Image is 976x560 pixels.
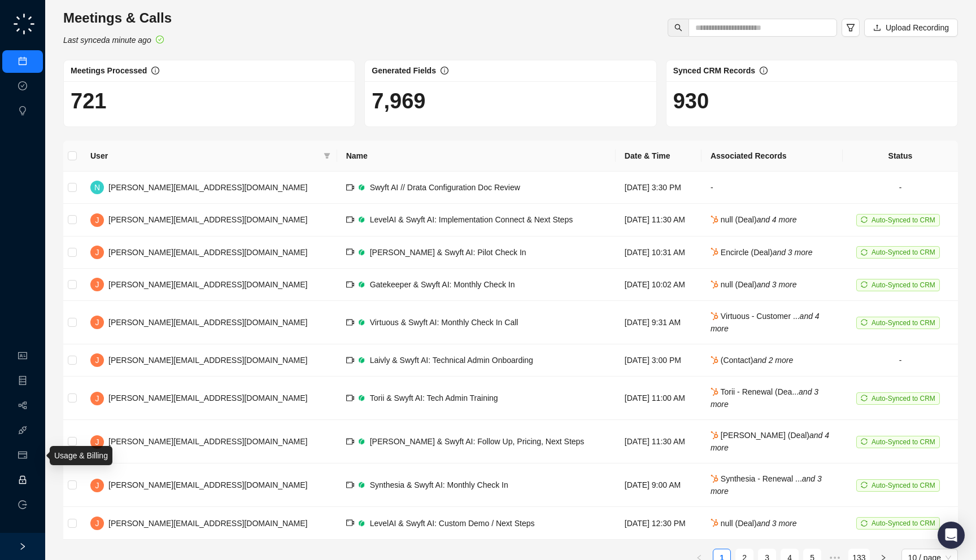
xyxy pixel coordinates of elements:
[616,141,701,172] th: Date & Time
[616,344,701,377] td: [DATE] 3:00 PM
[711,248,813,257] span: Encircle (Deal)
[861,520,868,527] span: sync
[63,9,172,27] h3: Meetings & Calls
[324,152,330,159] span: filter
[674,24,682,32] span: search
[616,420,701,463] td: [DATE] 11:30 AM
[346,248,354,256] span: video-camera
[95,214,99,226] span: J
[95,479,99,492] span: J
[18,500,27,509] span: logout
[370,183,520,192] span: Swyft AI // Drata Configuration Doc Review
[346,394,354,402] span: video-camera
[886,21,949,34] span: Upload Recording
[711,431,829,452] span: [PERSON_NAME] (Deal)
[757,215,797,224] i: and 4 more
[108,480,307,489] span: [PERSON_NAME][EMAIL_ADDRESS][DOMAIN_NAME]
[843,172,958,204] td: -
[90,150,319,162] span: User
[321,147,333,164] span: filter
[337,141,616,172] th: Name
[370,356,533,365] span: Laivly & Swyft AI: Technical Admin Onboarding
[616,204,701,236] td: [DATE] 11:30 AM
[872,319,935,327] span: Auto-Synced to CRM
[861,438,868,445] span: sync
[346,519,354,527] span: video-camera
[711,280,797,289] span: null (Deal)
[616,301,701,344] td: [DATE] 9:31 AM
[872,281,935,289] span: Auto-Synced to CRM
[616,172,701,204] td: [DATE] 3:30 PM
[108,437,307,446] span: [PERSON_NAME][EMAIL_ADDRESS][DOMAIN_NAME]
[95,517,99,530] span: J
[872,519,935,527] span: Auto-Synced to CRM
[95,392,99,405] span: J
[757,280,797,289] i: and 3 more
[151,67,159,75] span: info-circle
[864,19,958,37] button: Upload Recording
[108,318,307,327] span: [PERSON_NAME][EMAIL_ADDRESS][DOMAIN_NAME]
[701,141,843,172] th: Associated Records
[358,438,365,445] img: grain-rgTwWAhv.png
[701,172,843,204] td: -
[370,318,518,327] span: Virtuous & Swyft AI: Monthly Check In Call
[346,318,354,326] span: video-camera
[358,519,365,527] img: grain-rgTwWAhv.png
[95,316,99,329] span: J
[846,23,855,32] span: filter
[616,507,701,539] td: [DATE] 12:30 PM
[872,482,935,489] span: Auto-Synced to CRM
[156,36,164,43] span: check-circle
[673,88,951,114] h1: 930
[441,67,448,75] span: info-circle
[358,281,365,288] img: grain-rgTwWAhv.png
[773,248,813,257] i: and 3 more
[861,249,868,256] span: sync
[370,248,526,257] span: [PERSON_NAME] & Swyft AI: Pilot Check In
[372,66,436,75] span: Generated Fields
[95,354,99,366] span: J
[873,24,881,32] span: upload
[108,280,307,289] span: [PERSON_NAME][EMAIL_ADDRESS][DOMAIN_NAME]
[370,215,573,224] span: LevelAI & Swyft AI: Implementation Connect & Next Steps
[95,436,99,448] span: J
[358,183,365,191] img: grain-rgTwWAhv.png
[370,480,508,489] span: Synthesia & Swyft AI: Monthly Check In
[616,237,701,269] td: [DATE] 10:31 AM
[370,280,515,289] span: Gatekeeper & Swyft AI: Monthly Check In
[760,67,768,75] span: info-circle
[11,11,37,37] img: logo-small-C4UdH2pc.png
[346,356,354,364] span: video-camera
[346,438,354,445] span: video-camera
[938,522,965,549] div: Open Intercom Messenger
[843,344,958,377] td: -
[861,216,868,223] span: sync
[753,356,793,365] i: and 2 more
[711,519,797,528] span: null (Deal)
[711,356,793,365] span: (Contact)
[346,481,354,489] span: video-camera
[346,216,354,224] span: video-camera
[358,248,365,256] img: grain-rgTwWAhv.png
[711,312,820,333] span: Virtuous - Customer ...
[358,481,365,489] img: grain-rgTwWAhv.png
[94,181,100,194] span: N
[673,66,755,75] span: Synced CRM Records
[358,318,365,326] img: grain-rgTwWAhv.png
[872,248,935,256] span: Auto-Synced to CRM
[370,393,498,403] span: Torii & Swyft AI: Tech Admin Training
[711,312,820,333] i: and 4 more
[108,519,307,528] span: [PERSON_NAME][EMAIL_ADDRESS][DOMAIN_NAME]
[71,66,147,75] span: Meetings Processed
[372,88,649,114] h1: 7,969
[63,36,151,45] i: Last synced a minute ago
[711,474,822,496] span: Synthesia - Renewal ...
[861,319,868,326] span: sync
[616,269,701,301] td: [DATE] 10:02 AM
[843,141,958,172] th: Status
[108,183,307,192] span: [PERSON_NAME][EMAIL_ADDRESS][DOMAIN_NAME]
[370,519,535,528] span: LevelAI & Swyft AI: Custom Demo / Next Steps
[108,393,307,403] span: [PERSON_NAME][EMAIL_ADDRESS][DOMAIN_NAME]
[358,216,365,224] img: grain-rgTwWAhv.png
[861,482,868,488] span: sync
